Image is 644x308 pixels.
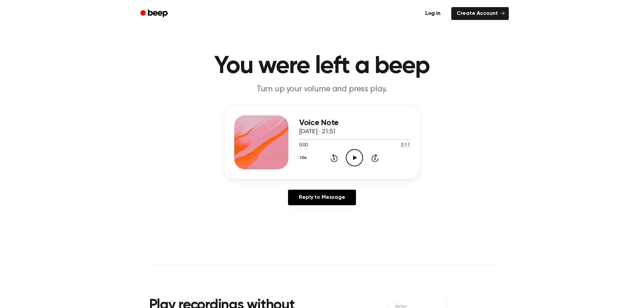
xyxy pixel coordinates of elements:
a: Log in [419,6,447,21]
span: 0:00 [299,142,308,149]
a: Create Account [451,7,509,20]
h3: Voice Note [299,118,410,127]
span: 2:11 [401,142,410,149]
p: Turn up your volume and press play. [192,84,452,95]
button: 1.0x [299,152,309,164]
span: [DATE] · 21:51 [299,129,336,135]
a: Reply to Message [288,190,356,205]
h1: You were left a beep [149,54,495,78]
a: Beep [136,7,174,20]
